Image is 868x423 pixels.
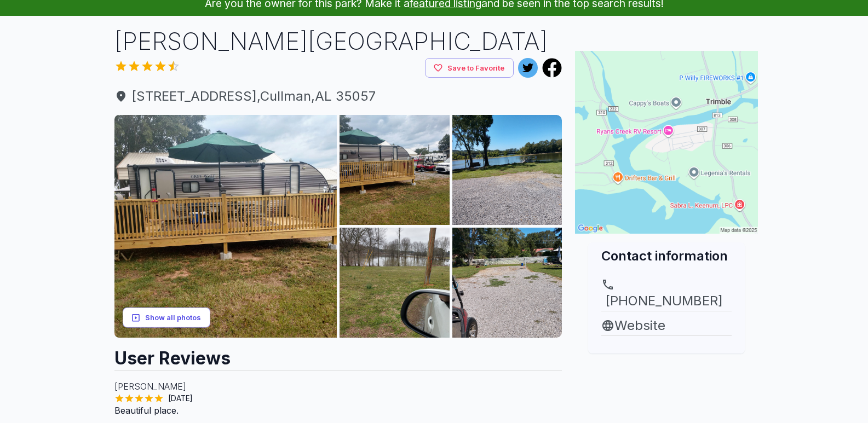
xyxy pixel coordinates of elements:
img: AAcXr8pSbSt3XkctcuuO5KH3wAX0K5PqAM0iC61q5JpegrgPR2fvmAP593S-13hUQPWBhdCh8Dn_bN8GzhRn-XfJ3D9DUrZZm... [340,228,450,338]
p: Beautiful place. [114,404,562,417]
h1: [PERSON_NAME][GEOGRAPHIC_DATA] [114,25,562,58]
h2: User Reviews [114,338,562,370]
span: [DATE] [164,393,197,404]
span: [STREET_ADDRESS] , Cullman , AL 35057 [114,86,562,106]
img: AAcXr8pK9PwLfH3hAtyByB-aCz9DRv3mWNgCw9J8MWNSelVK5hCnvXC4IMvPWmp5mTae18Yh_cV4R9zySrYgfJx-qgA092WuG... [340,115,450,225]
a: Website [601,316,732,335]
h2: Contact information [601,247,732,265]
img: AAcXr8rsKpcUKHs92C5pcOCTD6UIYhXc8IAa9s43pg6Jq3qZ9C_1bzQheJcCFYCifk-u05dnQloIuo8dSRakCpEKpNRdGsQR6... [452,115,562,225]
img: Map for Ryans Creek RV Resort [575,51,758,234]
img: AAcXr8q3ER5jNqJWwzehtAFydZgjJM72_x_A0Aq-cb98cgCsrhY7B3MPubvU8fh0_-w0Axwxfmzlr_RgmFUr_dc33TmL4HEOP... [114,115,337,338]
img: AAcXr8o10kTzFBD-gywNDJRb46qzmwQfMba5fdDRYUfkdKFsDQtqir38zkxsG9gXMftCA-P8UZfCuxkZjR0gMreIYmJSBrbZe... [452,228,562,338]
button: Save to Favorite [425,58,514,78]
button: Show all photos [123,308,210,328]
a: [PHONE_NUMBER] [601,278,732,311]
a: [STREET_ADDRESS],Cullman,AL 35057 [114,86,562,106]
p: [PERSON_NAME] [114,380,562,393]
